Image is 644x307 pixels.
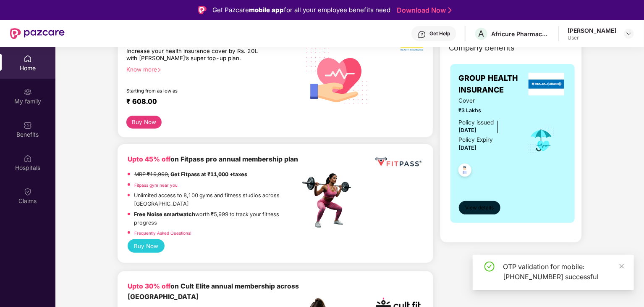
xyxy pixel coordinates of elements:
[128,282,170,290] b: Upto 30% off
[24,188,32,196] img: svg+xml;base64,PHN2ZyBpZD0iQ2xhaW0iIHhtbG5zPSJodHRwOi8vd3d3LnczLm9yZy8yMDAwL3N2ZyIgd2lkdGg9IjIwIi...
[24,88,32,96] img: svg+xml;base64,PHN2ZyB3aWR0aD0iMjAiIGhlaWdodD0iMjAiIHZpZXdCb3g9IjAgMCAyMCAyMCIgZmlsbD0ibm9uZSIgeG...
[397,6,449,15] a: Download Now
[24,154,32,163] img: svg+xml;base64,PHN2ZyBpZD0iSG9zcGl0YWxzIiB4bWxucz0iaHR0cDovL3d3dy53My5vcmcvMjAwMC9zdmciIHdpZHRoPS...
[170,171,247,177] strong: Get Fitpass at ₹11,000 +taxes
[491,30,550,38] div: Africure Pharmaceuticals ([GEOGRAPHIC_DATA]) Private
[126,48,264,63] div: Increase your health insurance cover by Rs. 20L with [PERSON_NAME]’s super top-up plan.
[126,116,162,129] button: Buy Now
[568,26,616,34] div: [PERSON_NAME]
[484,262,495,272] span: check-circle
[198,6,207,14] img: Logo
[449,42,515,54] span: Company benefits
[134,171,169,177] del: MRP ₹19,999,
[126,97,292,107] div: ₹ 608.00
[24,121,32,130] img: svg+xml;base64,PHN2ZyBpZD0iQmVuZWZpdHMiIHhtbG5zPSJodHRwOi8vd3d3LnczLm9yZy8yMDAwL3N2ZyIgd2lkdGg9Ij...
[134,210,300,227] p: worth ₹5,999 to track your fitness progress
[448,6,452,15] img: Stroke
[374,154,423,170] img: fppp.png
[249,6,284,14] strong: mobile app
[134,183,178,188] a: Fitpass gym near you
[459,72,526,96] span: GROUP HEALTH INSURANCE
[459,135,493,144] div: Policy Expiry
[24,55,32,63] img: svg+xml;base64,PHN2ZyBpZD0iSG9tZSIgeG1sbnM9Imh0dHA6Ly93d3cudzMub3JnLzIwMDAvc3ZnIiB3aWR0aD0iMjAiIG...
[128,239,165,253] button: Buy Now
[128,282,299,301] b: on Cult Elite annual membership across [GEOGRAPHIC_DATA]
[418,30,426,39] img: svg+xml;base64,PHN2ZyBpZD0iSGVscC0zMngzMiIgeG1sbnM9Imh0dHA6Ly93d3cudzMub3JnLzIwMDAvc3ZnIiB3aWR0aD...
[528,126,555,154] img: icon
[212,5,390,15] div: Get Pazcare for all your employee benefits need
[134,211,196,217] strong: Free Noise smartwatch
[459,106,516,115] span: ₹3 Lakhs
[10,28,65,39] img: New Pazcare Logo
[529,73,565,95] img: insurerLogo
[126,66,295,72] div: Know more
[568,34,616,41] div: User
[455,161,475,182] img: svg+xml;base64,PHN2ZyB4bWxucz0iaHR0cDovL3d3dy53My5vcmcvMjAwMC9zdmciIHdpZHRoPSI0OC45NDMiIGhlaWdodD...
[479,29,484,39] span: A
[128,155,170,163] b: Upto 45% off
[134,191,300,208] p: Unlimited access to 8,100 gyms and fitness studios across [GEOGRAPHIC_DATA]
[126,88,264,94] div: Starting from as low as
[157,68,162,72] span: right
[429,30,450,37] div: Get Help
[459,96,516,105] span: Cover
[300,37,375,114] img: svg+xml;base64,PHN2ZyB4bWxucz0iaHR0cDovL3d3dy53My5vcmcvMjAwMC9zdmciIHhtbG5zOnhsaW5rPSJodHRwOi8vd3...
[459,118,494,127] div: Policy issued
[459,201,500,214] button: View details
[128,155,298,163] b: on Fitpass pro annual membership plan
[465,204,494,212] span: View details
[300,171,359,230] img: fpp.png
[626,30,632,37] img: svg+xml;base64,PHN2ZyBpZD0iRHJvcGRvd24tMzJ4MzIiIHhtbG5zPSJodHRwOi8vd3d3LnczLm9yZy8yMDAwL3N2ZyIgd2...
[134,230,191,236] a: Frequently Asked Questions!
[503,262,624,282] div: OTP validation for mobile: [PHONE_NUMBER] successful
[459,127,477,133] span: [DATE]
[619,263,625,269] span: close
[459,145,477,151] span: [DATE]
